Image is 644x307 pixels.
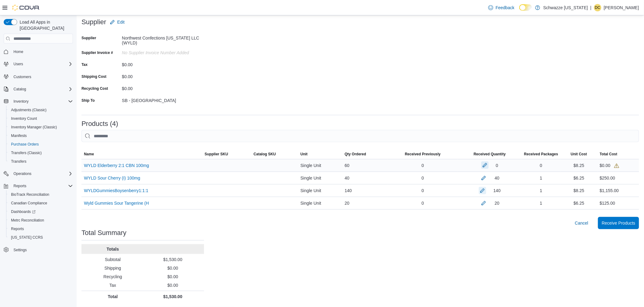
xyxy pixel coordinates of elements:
[6,216,75,225] button: Metrc Reconciliation
[9,123,73,131] span: Inventory Manager (Classic)
[144,294,202,300] p: $1,530.00
[6,106,75,114] button: Adjustments (Classic)
[573,217,591,229] button: Cancel
[1,60,75,68] button: Users
[122,84,204,91] div: $0.00
[84,256,142,263] p: Subtotal
[6,190,75,199] button: BioTrack Reconciliation
[11,48,26,55] a: Home
[9,234,45,241] a: [US_STATE] CCRS
[486,2,517,14] a: Feedback
[11,133,27,138] span: Manifests
[6,207,75,216] a: Dashboards
[9,123,59,131] a: Inventory Manager (Classic)
[11,201,47,206] span: Canadian Compliance
[122,48,204,55] div: No Supplier Invoice Number added
[1,182,75,190] button: Reports
[9,225,26,233] a: Reports
[345,152,366,157] span: Qty Ordered
[543,4,588,11] p: Schwazze [US_STATE]
[84,199,149,207] a: Wyld Gummies Sour Tangerine (H
[84,187,148,194] a: WYLDGummiesBoysenberry1:1:1
[598,217,639,229] button: Receive Products
[11,209,36,214] span: Dashboards
[84,162,149,169] a: WYLD Elderberry 2:1 CBN 100mg
[495,199,500,207] div: 20
[11,226,24,231] span: Reports
[1,245,75,254] button: Settings
[602,220,635,226] span: Receive Products
[81,149,202,159] button: Name
[342,159,388,172] div: 60
[17,19,73,31] span: Load All Apps in [GEOGRAPHIC_DATA]
[1,47,75,56] button: Home
[84,174,140,182] a: WYLD Sour Cherry (I) 100mg
[1,169,75,178] button: Operations
[81,18,106,26] h3: Supplier
[561,184,597,197] div: $8.25
[11,170,73,177] span: Operations
[11,170,34,177] button: Operations
[600,152,618,157] span: Total Cost
[298,159,342,172] div: Single Unit
[13,184,26,188] span: Reports
[11,192,49,197] span: BioTrack Reconciliation
[600,199,616,207] div: $125.00
[81,36,96,40] label: Supplier
[600,187,619,194] div: $1,155.00
[9,106,73,114] span: Adjustments (Classic)
[6,140,75,149] button: Purchase Orders
[9,208,73,215] span: Dashboards
[9,141,41,148] a: Purchase Orders
[81,130,639,142] input: This is a search bar. After typing your query, hit enter to filter the results lower in the page.
[9,158,29,165] a: Transfers
[494,187,501,194] div: 140
[144,265,202,271] p: $0.00
[298,184,342,197] div: Single Unit
[9,132,73,139] span: Manifests
[561,197,597,209] div: $6.25
[84,294,142,300] p: Total
[342,197,388,209] div: 20
[522,184,561,197] div: 1
[12,5,40,11] img: Cova
[474,152,506,157] span: Received Quantity
[84,274,142,280] p: Recycling
[9,191,73,198] span: BioTrack Reconciliation
[301,152,308,157] span: Unit
[11,125,57,130] span: Inventory Manager (Classic)
[1,85,75,93] button: Catalog
[342,184,388,197] div: 140
[495,174,500,182] div: 40
[84,265,142,271] p: Shipping
[13,248,27,252] span: Settings
[522,159,561,172] div: 0
[11,182,29,190] button: Reports
[84,282,142,288] p: Tax
[11,98,73,105] span: Inventory
[524,152,558,157] span: Received Packages
[4,45,73,270] nav: Complex example
[13,99,28,104] span: Inventory
[11,182,73,190] span: Reports
[571,152,587,157] span: Unit Cost
[11,60,25,68] button: Users
[575,220,589,226] span: Cancel
[11,150,42,155] span: Transfers (Classic)
[81,229,127,237] h3: Total Summary
[6,157,75,166] button: Transfers
[251,149,298,159] button: Catalog SKU
[6,225,75,233] button: Reports
[122,96,204,103] div: SB - [GEOGRAPHIC_DATA]
[388,172,458,184] div: 0
[13,74,31,79] span: Customers
[1,97,75,106] button: Inventory
[9,217,47,224] a: Metrc Reconciliation
[11,98,31,105] button: Inventory
[9,225,73,233] span: Reports
[298,172,342,184] div: Single Unit
[9,149,44,157] a: Transfers (Classic)
[6,131,75,140] button: Manifests
[144,282,202,288] p: $0.00
[81,62,88,67] label: Tax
